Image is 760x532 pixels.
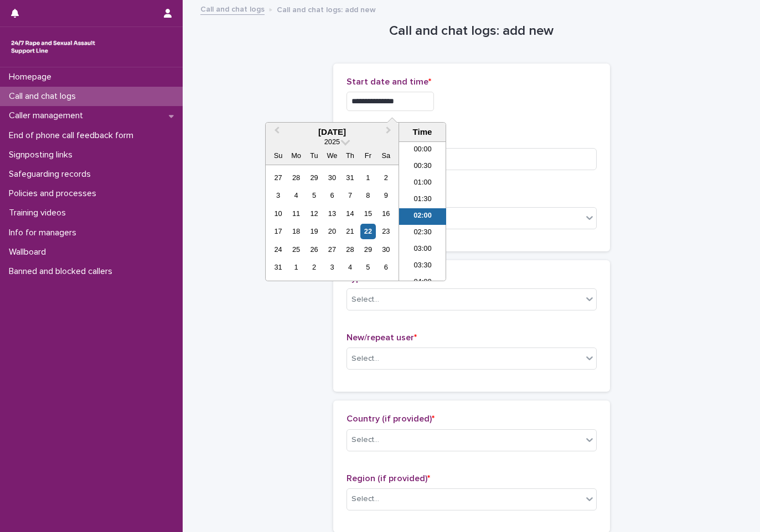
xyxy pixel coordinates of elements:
div: Choose Saturday, August 23rd, 2025 [379,224,394,239]
div: Choose Tuesday, September 2nd, 2025 [307,260,322,275]
p: Policies and processes [4,188,105,199]
div: Choose Wednesday, August 6th, 2025 [324,188,339,203]
p: Wallboard [4,247,55,257]
p: Info for managers [4,228,85,238]
img: rhQMoQhaT3yELyF149Cw [9,36,97,58]
div: Choose Wednesday, September 3rd, 2025 [324,260,339,275]
li: 00:00 [399,142,446,159]
div: Select... [351,493,379,505]
li: 04:00 [399,275,446,291]
div: Mo [288,148,303,163]
div: Choose Tuesday, July 29th, 2025 [307,170,322,185]
div: Choose Friday, August 8th, 2025 [360,188,375,203]
h1: Call and chat logs: add new [333,23,610,39]
div: Time [402,127,443,137]
li: 03:30 [399,258,446,275]
div: Choose Tuesday, August 26th, 2025 [307,242,322,257]
li: 01:00 [399,175,446,192]
div: [DATE] [266,127,399,137]
div: Choose Monday, July 28th, 2025 [288,170,303,185]
p: Safeguarding records [4,169,100,180]
div: Choose Monday, August 18th, 2025 [288,224,303,239]
span: Start date and time [347,77,431,86]
button: Previous Month [267,124,285,141]
div: Choose Tuesday, August 19th, 2025 [307,224,322,239]
div: Choose Saturday, September 6th, 2025 [379,260,394,275]
div: Choose Friday, August 15th, 2025 [360,206,375,221]
div: Choose Friday, August 29th, 2025 [360,242,375,257]
div: Choose Thursday, August 7th, 2025 [343,188,358,203]
li: 02:00 [399,208,446,225]
p: Caller management [4,110,92,121]
p: End of phone call feedback form [4,130,142,141]
div: Choose Thursday, July 31st, 2025 [343,170,358,185]
span: New/repeat user [347,333,417,342]
div: Choose Monday, August 11th, 2025 [288,206,303,221]
div: Choose Sunday, August 17th, 2025 [271,224,286,239]
p: Call and chat logs: add new [277,3,376,15]
div: Choose Wednesday, August 13th, 2025 [324,206,339,221]
div: Choose Tuesday, August 5th, 2025 [307,188,322,203]
p: Training videos [4,208,75,218]
span: Country (if provided) [347,414,435,423]
div: Choose Wednesday, July 30th, 2025 [324,170,339,185]
div: Choose Saturday, August 2nd, 2025 [379,170,394,185]
div: Choose Saturday, August 30th, 2025 [379,242,394,257]
div: Choose Friday, August 1st, 2025 [360,170,375,185]
div: Choose Saturday, August 9th, 2025 [379,188,394,203]
div: Select... [351,434,379,446]
div: Choose Sunday, August 24th, 2025 [271,242,286,257]
div: Choose Friday, September 5th, 2025 [360,260,375,275]
div: We [324,148,339,163]
div: Choose Sunday, August 10th, 2025 [271,206,286,221]
li: 01:30 [399,192,446,208]
a: Call and chat logs [200,2,265,15]
div: Su [271,148,286,163]
div: Choose Friday, August 22nd, 2025 [360,224,375,239]
div: month 2025-08 [269,168,395,276]
div: Choose Monday, August 4th, 2025 [288,188,303,203]
div: Select... [351,353,379,365]
p: Banned and blocked callers [4,266,121,277]
div: Choose Monday, August 25th, 2025 [288,242,303,257]
div: Fr [360,148,375,163]
div: Choose Sunday, August 3rd, 2025 [271,188,286,203]
p: Homepage [4,72,60,82]
div: Th [343,148,358,163]
button: Next Month [381,124,399,141]
div: Choose Sunday, July 27th, 2025 [271,170,286,185]
div: Choose Thursday, August 28th, 2025 [343,242,358,257]
div: Choose Monday, September 1st, 2025 [288,260,303,275]
p: Call and chat logs [4,91,85,102]
div: Tu [307,148,322,163]
p: Signposting links [4,150,81,160]
div: Choose Wednesday, August 27th, 2025 [324,242,339,257]
li: 00:30 [399,159,446,175]
span: 2025 [324,138,340,146]
div: Choose Thursday, August 14th, 2025 [343,206,358,221]
div: Sa [379,148,394,163]
div: Select... [351,294,379,305]
div: Choose Thursday, August 21st, 2025 [343,224,358,239]
li: 02:30 [399,225,446,241]
div: Choose Sunday, August 31st, 2025 [271,260,286,275]
li: 03:00 [399,241,446,258]
div: Choose Thursday, September 4th, 2025 [343,260,358,275]
div: Choose Tuesday, August 12th, 2025 [307,206,322,221]
div: Choose Wednesday, August 20th, 2025 [324,224,339,239]
span: Region (if provided) [347,474,430,483]
div: Choose Saturday, August 16th, 2025 [379,206,394,221]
